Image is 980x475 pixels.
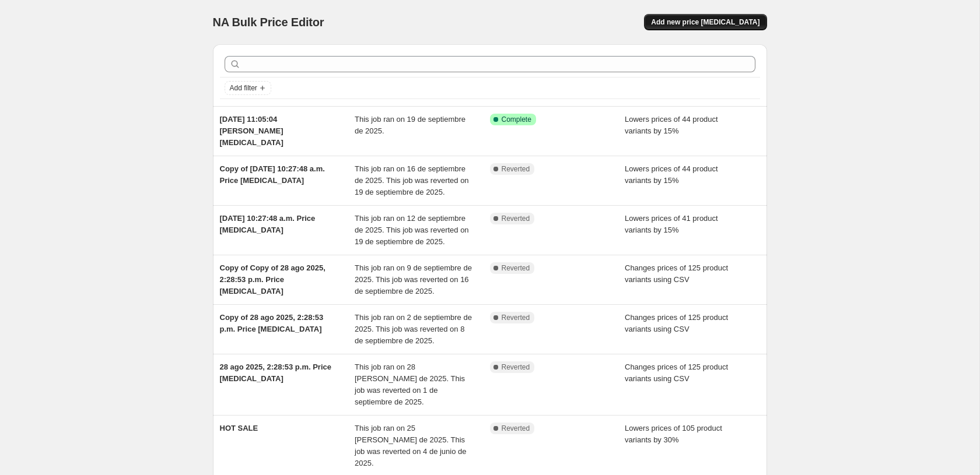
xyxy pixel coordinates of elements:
span: This job ran on 28 [PERSON_NAME] de 2025. This job was reverted on 1 de septiembre de 2025. [355,363,465,406]
span: This job ran on 19 de septiembre de 2025. [355,115,466,135]
span: This job ran on 9 de septiembre de 2025. This job was reverted on 16 de septiembre de 2025. [355,263,472,295]
span: Lowers prices of 44 product variants by 15% [625,115,718,135]
span: This job ran on 16 de septiembre de 2025. This job was reverted on 19 de septiembre de 2025. [355,164,469,196]
span: [DATE] 11:05:04 [PERSON_NAME] [MEDICAL_DATA] [220,115,283,147]
span: Lowers prices of 44 product variants by 15% [625,164,718,185]
span: Copy of 28 ago 2025, 2:28:53 p.m. Price [MEDICAL_DATA] [220,313,324,333]
span: Lowers prices of 41 product variants by 15% [625,214,718,234]
span: 28 ago 2025, 2:28:53 p.m. Price [MEDICAL_DATA] [220,363,332,383]
span: Copy of [DATE] 10:27:48 a.m. Price [MEDICAL_DATA] [220,164,325,185]
span: Reverted [502,214,530,223]
span: Reverted [502,313,530,322]
button: Add filter [225,81,271,95]
span: Lowers prices of 105 product variants by 30% [625,424,722,444]
span: This job ran on 25 [PERSON_NAME] de 2025. This job was reverted on 4 de junio de 2025. [355,424,467,467]
span: Reverted [502,164,530,174]
span: Reverted [502,424,530,433]
span: Reverted [502,363,530,372]
span: Changes prices of 125 product variants using CSV [625,363,728,383]
span: [DATE] 10:27:48 a.m. Price [MEDICAL_DATA] [220,214,316,234]
span: Changes prices of 125 product variants using CSV [625,263,728,284]
span: Complete [502,115,531,124]
span: This job ran on 12 de septiembre de 2025. This job was reverted on 19 de septiembre de 2025. [355,214,469,246]
span: Reverted [502,263,530,273]
span: Changes prices of 125 product variants using CSV [625,313,728,333]
span: Add filter [230,83,257,93]
span: NA Bulk Price Editor [213,16,324,29]
span: HOT SALE [220,424,258,432]
button: Add new price [MEDICAL_DATA] [644,14,766,30]
span: This job ran on 2 de septiembre de 2025. This job was reverted on 8 de septiembre de 2025. [355,313,472,345]
span: Add new price [MEDICAL_DATA] [651,17,759,27]
span: Copy of Copy of 28 ago 2025, 2:28:53 p.m. Price [MEDICAL_DATA] [220,263,325,295]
